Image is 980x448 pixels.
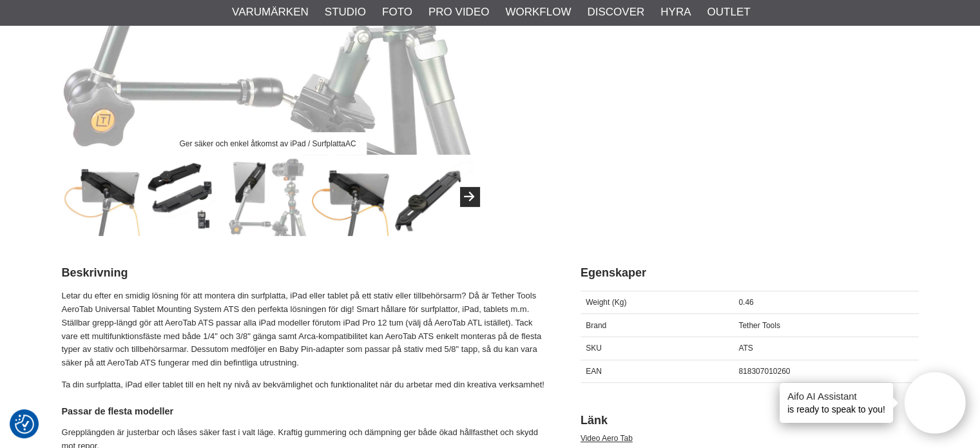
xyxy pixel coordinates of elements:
a: Varumärken [232,4,309,21]
img: Ställbar längd och säkert grepp med gummivaddering [395,158,473,236]
p: Ta din surfplatta, iPad eller tablet till en helt ny nivå av bekvämlighet och funktionalitet när ... [62,378,548,392]
img: Revisit consent button [15,414,34,434]
img: Ger säker och enkel åtkomst av iPad / SurfplattaAC [229,158,307,236]
span: Weight (Kg) [586,298,626,307]
div: Ger säker och enkel åtkomst av iPad / SurfplattaAC [169,132,367,155]
span: 0.46 [738,298,753,307]
button: Next [460,187,479,206]
a: Foto [382,4,412,21]
button: Samtyckesinställningar [15,413,34,436]
img: Tether Tools AeroTab Universal Small [62,158,140,236]
span: Brand [586,321,606,330]
h4: Aifo AI Assistant [787,389,885,403]
a: Outlet [707,4,750,21]
span: ATS [738,344,753,353]
a: Hyra [660,4,691,21]
a: Studio [325,4,366,21]
a: Workflow [505,4,571,21]
span: SKU [586,344,602,353]
div: is ready to speak to you! [780,383,893,423]
h4: Passar de flesta modeller [62,405,548,418]
img: Kan monteras på de flesta stativ (extra utr på bild ingår ej) [312,158,390,236]
h2: Egenskaper [581,265,919,281]
span: EAN [586,367,602,376]
a: Pro Video [428,4,489,21]
h2: Länk [581,413,919,429]
a: Discover [587,4,644,21]
span: 818307010260 [738,367,790,376]
span: Tether Tools [738,321,780,330]
p: Letar du efter en smidig lösning för att montera din surfplatta, iPad eller tablet på ett stativ ... [62,289,548,370]
a: Video Aero Tab [581,434,633,443]
img: Tether Tools AeroTab Universal Tablet Mount ATS | Standard [146,158,224,236]
h2: Beskrivning [62,265,548,281]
